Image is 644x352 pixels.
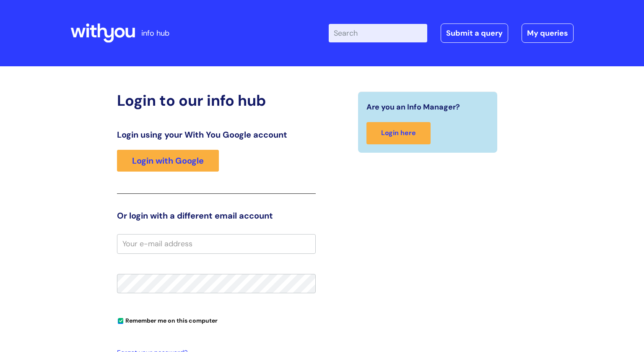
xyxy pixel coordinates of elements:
[117,211,316,221] h3: Or login with a different email account
[329,24,427,42] input: Search
[117,315,218,324] label: Remember me on this computer
[117,150,219,172] a: Login with Google
[141,26,169,40] p: info hub
[117,91,316,110] h2: Login to our info hub
[117,234,316,253] input: Your e-mail address
[366,100,460,114] span: Are you an Info Manager?
[366,122,431,144] a: Login here
[117,313,316,327] div: You can uncheck this option if you're logging in from a shared device
[522,23,574,43] a: My queries
[117,130,316,140] h3: Login using your With You Google account
[441,23,508,43] a: Submit a query
[118,318,123,324] input: Remember me on this computer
